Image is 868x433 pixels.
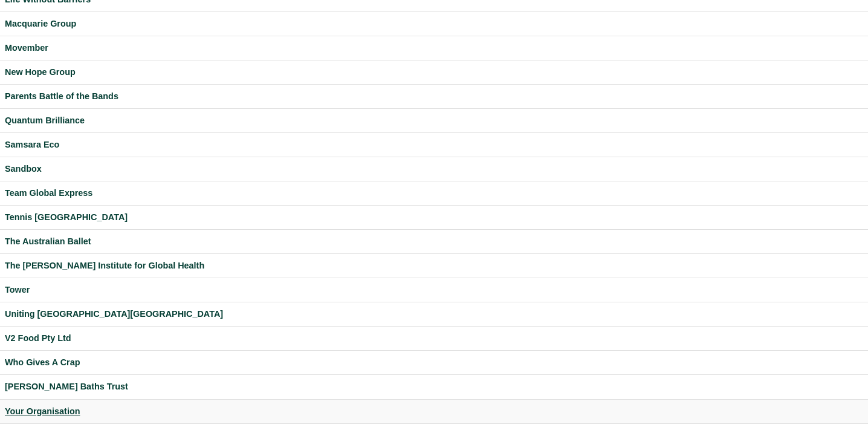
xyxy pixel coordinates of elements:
[5,162,863,176] a: Sandbox
[5,65,863,79] a: New Hope Group
[5,356,863,370] a: Who Gives A Crap
[5,283,863,297] a: Tower
[5,210,863,224] a: Tennis [GEOGRAPHIC_DATA]
[5,90,863,103] a: Parents Battle of the Bands
[5,138,863,152] a: Samsara Eco
[5,331,863,345] a: V2 Food Pty Ltd
[5,380,863,394] a: [PERSON_NAME] Baths Trust
[5,405,863,418] a: Your Organisation
[5,235,863,249] a: The Australian Ballet
[5,17,863,31] a: Macquarie Group
[5,259,863,273] a: The [PERSON_NAME] Institute for Global Health
[5,41,863,55] a: Movember
[5,307,863,321] a: Uniting [GEOGRAPHIC_DATA][GEOGRAPHIC_DATA]
[5,114,863,128] a: Quantum Brilliance
[5,186,863,200] a: Team Global Express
